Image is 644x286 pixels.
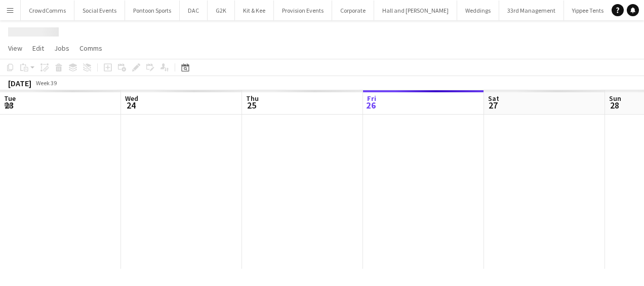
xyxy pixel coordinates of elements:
span: Sun [609,94,621,103]
span: Wed [125,94,138,103]
span: Jobs [54,44,69,53]
span: 24 [124,99,138,111]
button: Social Events [74,1,125,20]
a: Edit [28,42,48,55]
button: 33rd Management [499,1,564,20]
button: Weddings [457,1,499,20]
button: Hall and [PERSON_NAME] [374,1,457,20]
a: Jobs [50,42,73,55]
button: DAC [180,1,208,20]
button: Yippee Tents [564,1,612,20]
span: 23 [3,99,16,111]
span: 27 [487,99,499,111]
span: Comms [79,44,102,53]
span: View [8,44,22,53]
button: G2K [208,1,235,20]
span: 26 [366,99,376,111]
span: 25 [245,99,259,111]
span: Edit [32,44,44,53]
button: Provision Events [274,1,332,20]
span: 28 [608,99,621,111]
span: Fri [367,94,376,103]
span: Tue [4,94,16,103]
button: Kit & Kee [235,1,274,20]
button: Corporate [332,1,374,20]
button: Pontoon Sports [125,1,180,20]
a: View [4,42,26,55]
span: Sat [488,94,499,103]
div: [DATE] [8,78,31,88]
button: CrowdComms [21,1,74,20]
span: Thu [246,94,259,103]
a: Comms [75,42,106,55]
span: Week 39 [33,79,59,87]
